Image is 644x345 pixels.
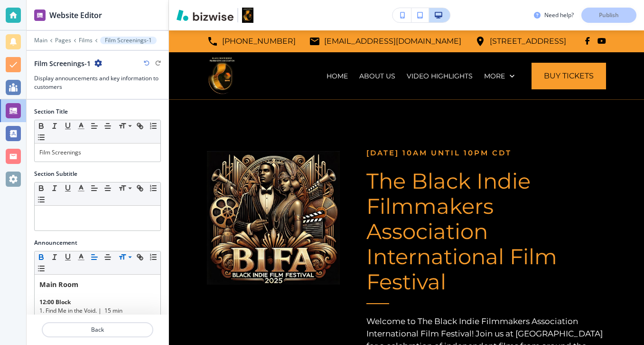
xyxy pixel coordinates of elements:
img: Bizwise Logo [177,10,233,21]
a: [STREET_ADDRESS] [475,34,566,48]
p: [EMAIL_ADDRESS][DOMAIN_NAME] [324,34,461,48]
button: Films [79,37,93,44]
h2: Section Subtitle [34,170,77,178]
button: Pages [55,37,71,44]
p: 1. Find Me in the Void. | 15 min [39,307,156,315]
span: The Black Indie Filmmakers Association International Film Festival [366,168,563,295]
img: Your Logo [242,8,253,23]
p: ABOUT US [359,71,395,81]
strong: 12:00 Block [39,298,71,306]
p: Film Screenings [39,148,156,157]
button: Film Screenings-1 [100,37,157,44]
p: HOME [327,71,348,81]
p: Film Screenings-1 [105,37,152,44]
strong: Main Room [39,280,78,289]
img: editor icon [34,10,46,21]
img: Black Independent Filmmakers Association [207,56,236,96]
p: Back [43,326,152,334]
img: 9a9de82ac9382fddb97157b2d59f8058.jpeg [207,147,340,288]
p: [PHONE_NUMBER] [222,34,296,48]
button: Main [34,37,47,44]
h3: Display announcements and key information to customers [34,74,161,91]
a: Buy Tickets [532,63,606,89]
h2: Section Title [34,107,68,116]
h3: Need help? [544,11,574,19]
h2: Film Screenings-1 [34,58,91,68]
p: [STREET_ADDRESS] [490,34,566,48]
h2: Website Editor [49,10,102,21]
span: Buy Tickets [544,70,594,82]
button: Back [42,322,153,337]
h2: Announcement [34,239,77,247]
a: [EMAIL_ADDRESS][DOMAIN_NAME] [309,34,461,48]
a: [PHONE_NUMBER] [207,34,296,48]
p: [DATE] 10AM until 10pm CDT [366,147,606,159]
a: VIDEO HIGHLIGHTS [407,71,473,81]
p: More [484,71,505,81]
